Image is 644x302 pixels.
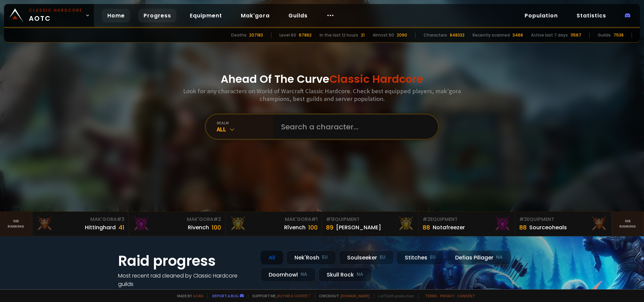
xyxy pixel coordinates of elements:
[322,254,328,261] small: EU
[229,216,318,223] div: Mak'Gora
[217,120,273,125] div: realm
[339,250,394,265] div: Soulseeker
[473,32,510,38] div: Recently scanned
[184,9,227,22] a: Equipment
[519,216,607,223] div: Equipment
[496,254,503,261] small: NA
[277,115,430,139] input: Search a character...
[531,32,568,38] div: Active last 7 days
[450,32,465,38] div: 848332
[336,223,381,232] div: [PERSON_NAME]
[231,32,247,38] div: Deaths
[279,32,296,38] div: Level 60
[133,216,221,223] div: Mak'Gora
[29,7,83,13] small: Classic Hardcore
[118,289,162,296] a: See all progress
[515,212,612,236] a: #3Equipment88Sourceoheals
[320,32,358,38] div: In the last 12 hours
[423,216,430,223] span: # 2
[529,223,567,232] div: Sourceoheals
[612,212,644,236] a: Seeranking
[357,271,363,278] small: NA
[286,250,336,265] div: Nek'Rosh
[329,71,423,86] span: Classic Hardcore
[32,212,129,236] a: Mak'Gora#3Hittinghard41
[380,254,385,261] small: EU
[397,32,407,38] div: 2090
[283,9,313,22] a: Guilds
[440,293,454,298] a: Privacy
[318,267,372,282] div: Skull Rock
[424,32,447,38] div: Characters
[433,223,465,232] div: Notafreezer
[4,4,94,27] a: Classic HardcoreAOTC
[301,271,307,278] small: NA
[260,250,283,265] div: All
[129,212,225,236] a: Mak'Gora#2Rivench100
[188,223,209,232] div: Rivench
[315,293,370,298] span: Checkout
[225,212,322,236] a: Mak'Gora#1Rîvench100
[85,223,116,232] div: Hittinghard
[519,223,527,232] div: 88
[180,87,464,103] h3: Look for any characters on World of Warcraft Classic Hardcore. Check best equipped players, mak'g...
[326,223,333,232] div: 89
[613,32,624,38] div: 7538
[430,254,436,261] small: EU
[311,216,318,223] span: # 1
[425,293,437,298] a: Terms
[284,223,306,232] div: Rîvench
[299,32,312,38] div: 67862
[248,293,311,298] span: Support me,
[212,223,221,232] div: 100
[322,212,419,236] a: #1Equipment89[PERSON_NAME]
[396,250,444,265] div: Stitches
[212,293,238,298] a: Report a bug
[513,32,523,38] div: 3468
[423,216,511,223] div: Equipment
[193,293,203,298] a: a fan
[117,216,124,223] span: # 3
[519,216,527,223] span: # 3
[36,216,124,223] div: Mak'Gora
[519,9,563,22] a: Population
[102,9,130,22] a: Home
[213,216,221,223] span: # 2
[447,250,511,265] div: Defias Pillager
[138,9,176,22] a: Progress
[326,216,414,223] div: Equipment
[419,212,515,236] a: #2Equipment88Notafreezer
[571,9,611,22] a: Statistics
[374,293,414,298] span: v. d752d5 - production
[249,32,263,38] div: 207183
[260,267,316,282] div: Doomhowl
[457,293,475,298] a: Consent
[598,32,611,38] div: Guilds
[29,7,83,23] span: AOTC
[217,125,273,133] div: All
[173,293,203,298] span: Made by
[326,216,332,223] span: # 1
[118,250,252,271] h1: Raid progress
[235,9,275,22] a: Mak'gora
[571,32,581,38] div: 11567
[423,223,430,232] div: 88
[118,223,124,232] div: 41
[373,32,394,38] div: Almost 60
[221,71,423,87] h1: Ahead Of The Curve
[340,293,370,298] a: [DOMAIN_NAME]
[277,293,311,298] a: Buy me a coffee
[308,223,318,232] div: 100
[118,271,252,288] h4: Most recent raid cleaned by Classic Hardcore guilds
[361,32,365,38] div: 21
